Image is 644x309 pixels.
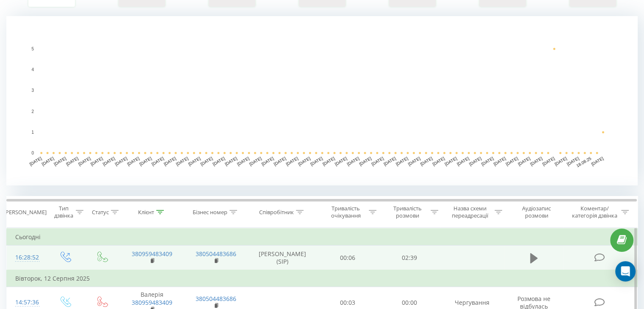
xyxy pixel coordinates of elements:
[420,156,434,166] text: [DATE]
[358,156,372,166] text: [DATE]
[77,156,91,166] text: [DATE]
[569,205,619,219] div: Коментар/категорія дзвінка
[249,156,263,166] text: [DATE]
[163,156,177,166] text: [DATE]
[92,209,109,216] div: Статус
[188,156,202,166] text: [DATE]
[566,156,580,166] text: [DATE]
[259,209,294,216] div: Співробітник
[29,156,43,166] text: [DATE]
[297,156,311,166] text: [DATE]
[310,156,323,166] text: [DATE]
[199,156,213,166] text: [DATE]
[132,298,172,306] a: 380959483409
[132,250,172,258] a: 380959483409
[448,205,492,219] div: Назва схеми переадресації
[193,209,227,216] div: Бізнес номер
[7,270,638,287] td: Вівторок, 12 Серпня 2025
[53,205,73,219] div: Тип дзвінка
[505,156,519,166] text: [DATE]
[196,295,236,303] a: 380504483686
[444,156,458,166] text: [DATE]
[31,151,34,155] text: 0
[590,156,604,166] text: [DATE]
[493,156,507,166] text: [DATE]
[248,246,317,270] td: [PERSON_NAME] (SIP)
[261,156,275,166] text: [DATE]
[346,156,360,166] text: [DATE]
[31,109,34,114] text: 2
[379,246,440,270] td: 02:39
[285,156,299,166] text: [DATE]
[15,249,38,266] div: 16:28:52
[383,156,397,166] text: [DATE]
[529,156,543,166] text: [DATE]
[468,156,482,166] text: [DATE]
[322,156,336,166] text: [DATE]
[575,156,592,168] text: 18.08.25
[325,205,367,219] div: Тривалість очікування
[65,156,79,166] text: [DATE]
[317,246,379,270] td: 00:06
[31,67,34,72] text: 4
[386,205,428,219] div: Тривалість розмови
[4,209,47,216] div: [PERSON_NAME]
[370,156,384,166] text: [DATE]
[212,156,226,166] text: [DATE]
[431,156,445,166] text: [DATE]
[31,130,34,135] text: 1
[7,229,638,246] td: Сьогодні
[138,209,154,216] div: Клієнт
[542,156,556,166] text: [DATE]
[102,156,116,166] text: [DATE]
[512,205,561,219] div: Аудіозапис розмови
[175,156,189,166] text: [DATE]
[151,156,165,166] text: [DATE]
[615,261,636,281] div: Open Intercom Messenger
[6,16,638,185] svg: A chart.
[407,156,421,166] text: [DATE]
[456,156,470,166] text: [DATE]
[224,156,238,166] text: [DATE]
[334,156,348,166] text: [DATE]
[114,156,128,166] text: [DATE]
[138,156,152,166] text: [DATE]
[126,156,140,166] text: [DATE]
[517,156,531,166] text: [DATE]
[31,88,34,93] text: 3
[273,156,287,166] text: [DATE]
[41,156,55,166] text: [DATE]
[236,156,250,166] text: [DATE]
[31,47,34,51] text: 5
[90,156,104,166] text: [DATE]
[481,156,495,166] text: [DATE]
[196,250,236,258] a: 380504483686
[554,156,568,166] text: [DATE]
[395,156,409,166] text: [DATE]
[53,156,67,166] text: [DATE]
